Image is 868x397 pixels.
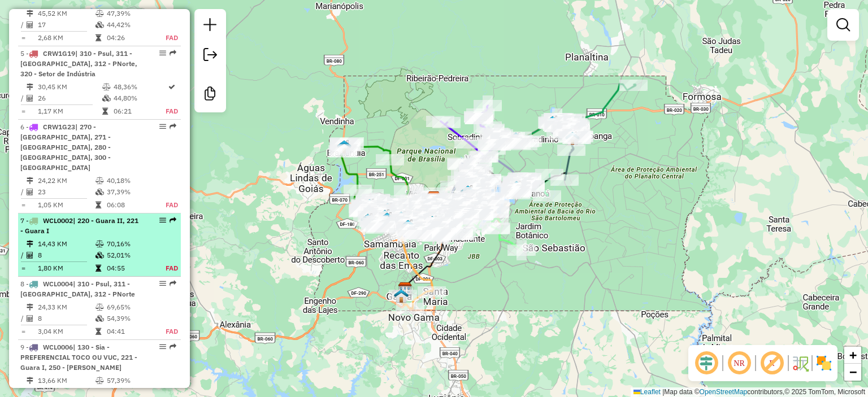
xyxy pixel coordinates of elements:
i: % de utilização da cubagem [96,189,104,195]
i: Distância Total [27,377,33,384]
td: 30,45 KM [37,81,102,93]
span: Ocultar NR [726,350,753,377]
i: % de utilização do peso [96,10,104,17]
i: Tempo total em rota [96,202,101,208]
td: 1,17 KM [37,106,102,117]
i: % de utilização do peso [96,377,104,384]
i: % de utilização do peso [102,84,111,90]
img: WCL Taguatinga Norte [380,202,395,217]
td: 14,43 KM [37,238,95,250]
i: Distância Total [27,10,33,17]
i: Total de Atividades [27,21,33,28]
td: 3,04 KM [37,326,95,337]
div: Map data © contributors,© 2025 TomTom, Microsoft [631,387,868,397]
em: Opções [159,343,166,350]
td: 57,39% [106,375,153,386]
td: FAD [165,106,179,117]
span: | 220 - Guara II, 221 - Guara I [20,216,138,235]
img: 122 UDC WCL Sobradinho [509,132,523,146]
td: / [20,250,26,261]
td: 70,16% [106,238,153,250]
span: 8 - [20,280,135,298]
td: 17 [37,19,95,30]
span: | 130 - Sia - PREFERENCIAL TOCO OU VUC, 221 - Guara I, 250 - [PERSON_NAME] [20,343,137,372]
span: Ocultar deslocamento [693,350,720,377]
img: 115 UDC WCL Planaltina [545,115,560,130]
td: 8 [37,250,95,261]
img: 113 UDC WCL Taguatinga Sul [401,219,415,234]
td: / [20,93,26,104]
img: 133 UDC WCL Itapoã [509,180,524,195]
em: Rota exportada [170,217,176,224]
span: 5 - [20,49,137,78]
a: OpenStreetMap [700,388,748,396]
td: 04:55 [106,263,153,274]
i: Total de Atividades [27,252,33,259]
span: WCL0006 [43,343,73,351]
img: 123 UDC WCL Taguatinga Centro [377,209,392,224]
td: FAD [153,199,179,211]
td: / [20,186,26,198]
span: | 310 - Psul, 311 - [GEOGRAPHIC_DATA], 312 - PNorte [20,280,135,298]
img: 132 UDC WCL Ceilândia Sul [380,212,394,226]
span: Exibir rótulo [758,350,785,377]
i: % de utilização da cubagem [96,21,104,28]
td: FAD [153,32,179,43]
i: Distância Total [27,241,33,247]
i: % de utilização da cubagem [96,315,104,322]
img: CDD Brasilia - XB [427,191,441,206]
i: % de utilização do peso [96,304,104,311]
span: | 270 - [GEOGRAPHIC_DATA], 271 - [GEOGRAPHIC_DATA], 280 - [GEOGRAPHIC_DATA], 300 - [GEOGRAPHIC_DATA] [20,123,111,172]
img: 130 UDC WCL Ceilândia Norte [362,198,377,213]
td: 8 [37,313,95,324]
span: 9 - [20,343,137,372]
td: FAD [153,326,179,337]
a: Criar modelo [199,82,222,108]
span: + [849,348,857,362]
td: / [20,19,26,30]
td: 52,01% [106,250,153,261]
em: Opções [159,280,166,287]
span: WCL0004 [43,280,73,288]
img: WCL Brazlândia [337,139,351,154]
i: % de utilização do peso [96,177,104,184]
span: CRW1G23 [43,123,75,131]
td: 44,42% [106,19,153,30]
i: % de utilização da cubagem [102,95,111,102]
td: 24,33 KM [37,302,95,313]
td: 26 [37,93,102,104]
a: Exibir filtros [832,14,854,36]
em: Opções [159,50,166,56]
td: = [20,199,26,211]
img: Fluxo de ruas [791,354,809,372]
em: Rota exportada [170,280,176,287]
td: 13,66 KM [37,375,95,386]
td: 24,22 KM [37,175,95,186]
img: Exibir/Ocultar setores [815,354,833,372]
img: 104 UDC Light Plano Piloto [461,185,475,199]
td: = [20,106,26,117]
td: 1,80 KM [37,263,95,274]
td: 23 [37,186,95,198]
i: Distância Total [27,177,33,184]
a: Nova sessão e pesquisa [199,14,222,39]
span: 7 - [20,216,138,235]
i: Rota otimizada [168,84,175,90]
td: 06:08 [106,199,153,211]
a: Leaflet [633,388,661,396]
td: 48,36% [113,81,166,93]
td: / [20,313,26,324]
td: 06:21 [113,106,166,117]
td: 04:41 [106,326,153,337]
span: CRW1G19 [43,49,75,58]
span: WCL0002 [43,216,73,225]
td: = [20,326,26,337]
a: Zoom in [844,347,861,364]
em: Opções [159,217,166,224]
td: = [20,263,26,274]
td: = [20,32,26,43]
img: CDD Brasilia - BR [398,282,413,296]
i: Total de Atividades [27,95,33,102]
td: 69,65% [106,302,153,313]
td: 40,18% [106,175,153,186]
